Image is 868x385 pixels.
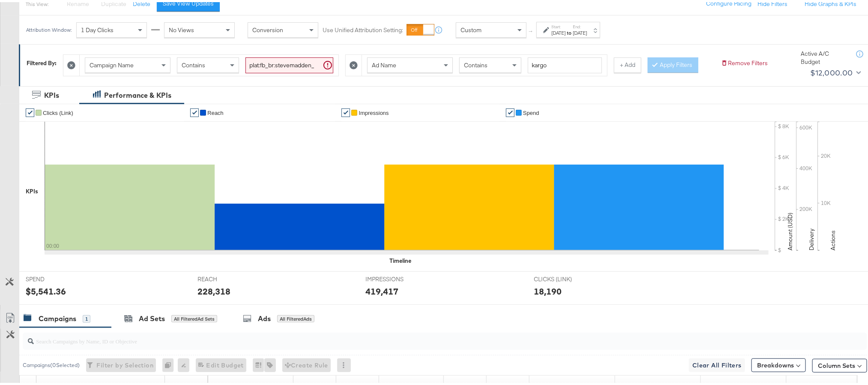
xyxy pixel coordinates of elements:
div: 0 [162,356,178,370]
a: ✔ [190,106,199,115]
div: 1 [83,313,90,321]
a: ✔ [506,106,515,115]
a: ✔ [26,106,34,115]
label: Use Unified Attribution Setting: [323,24,403,32]
button: Column Sets [812,357,867,370]
span: Clear All Filters [692,358,742,369]
button: + Add [614,55,641,71]
input: Enter a search term [245,55,333,71]
label: Start: [551,22,566,27]
span: Contains [464,59,488,67]
div: 419,417 [365,283,398,295]
span: Ad Name [372,59,396,67]
div: Ads [258,312,271,322]
a: ✔ [341,106,350,115]
input: Search Campaigns by Name, ID or Objective [34,327,789,344]
span: ↑ [527,28,536,31]
span: CLICKS (LINK) [534,273,598,281]
span: No Views [169,24,194,32]
text: Amount (USD) [786,211,794,248]
span: Reach [207,108,224,114]
span: REACH [198,273,262,281]
button: $12,000.00 [807,64,863,78]
strong: to [566,27,573,34]
div: KPIs [44,88,59,98]
div: All Filtered Ads [277,313,314,321]
div: Active A/C Budget [801,48,848,63]
button: Breakdowns [751,356,806,370]
div: All Filtered Ad Sets [171,313,217,321]
div: Timeline [389,255,411,263]
span: SPEND [26,273,90,281]
span: Spend [523,108,539,114]
button: Remove Filters [721,57,768,65]
span: Impressions [359,108,389,114]
div: 18,190 [534,283,562,295]
span: Custom [461,24,482,32]
div: Performance & KPIs [104,88,171,98]
div: [DATE] [573,27,587,34]
input: Enter a search term [528,55,602,71]
div: $5,541.36 [26,283,66,295]
div: KPIs [26,185,38,193]
div: Campaigns ( 0 Selected) [23,359,80,367]
span: 1 Day Clicks [81,24,114,32]
div: [DATE] [551,27,566,34]
div: Attribution Window: [26,25,72,31]
text: Actions [829,228,837,248]
button: Clear All Filters [689,356,745,370]
span: IMPRESSIONS [365,273,430,281]
div: $12,000.00 [810,64,853,77]
span: Clicks (Link) [43,108,73,114]
div: Ad Sets [139,312,165,322]
span: Conversion [252,24,283,32]
text: Delivery [808,226,815,248]
span: Contains [182,59,205,67]
div: Campaigns [39,312,76,322]
label: End: [573,22,587,27]
div: Filtered By: [27,57,57,65]
div: 228,318 [198,283,230,295]
span: Campaign Name [90,59,134,67]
